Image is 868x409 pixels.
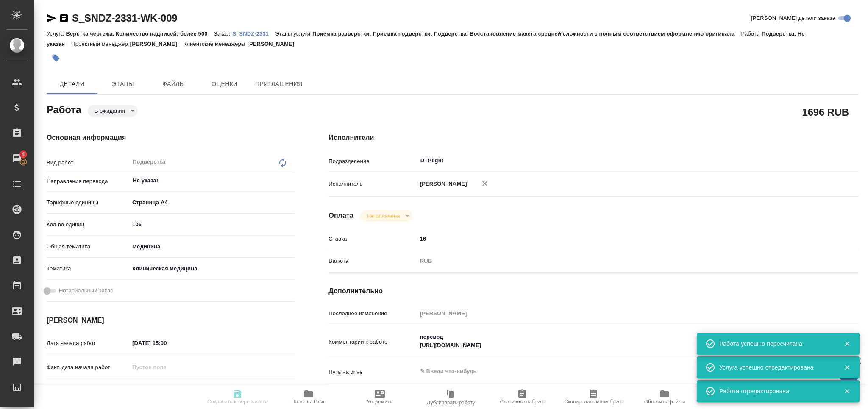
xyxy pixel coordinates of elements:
p: Общая тематика [47,242,129,251]
p: Валюта [328,257,417,265]
p: [PERSON_NAME] [417,180,467,188]
p: Факт. дата начала работ [47,363,129,372]
button: Закрыть [838,387,856,395]
button: Удалить исполнителя [476,174,494,193]
textarea: перевод [URL][DOMAIN_NAME] [417,330,815,353]
h4: Исполнители [328,133,859,143]
button: Скопировать ссылку [59,13,69,23]
span: Обновить файлы [644,399,685,405]
input: ✎ Введи что-нибудь [129,383,203,395]
span: Скопировать бриф [500,399,544,405]
span: [PERSON_NAME] детали заказа [751,14,835,22]
button: Скопировать ссылку для ЯМессенджера [47,13,57,23]
div: Страница А4 [129,195,295,210]
input: ✎ Введи что-нибудь [129,218,295,231]
div: Работа отредактирована [719,387,831,395]
span: Скопировать мини-бриф [564,399,622,405]
span: Дублировать работу [427,400,475,406]
button: Добавить тэг [47,49,65,67]
p: [PERSON_NAME] [130,41,184,47]
p: Тематика [47,264,129,273]
p: Вид работ [47,159,129,167]
span: Папка на Drive [291,399,326,405]
span: Этапы [103,79,143,89]
div: Работа успешно пересчитана [719,339,831,348]
button: В ожидании [92,107,128,114]
span: Нотариальный заказ [59,287,113,295]
button: Скопировать мини-бриф [558,385,629,409]
p: Тарифные единицы [47,198,129,207]
a: S_SNDZ-2331 [232,30,275,37]
button: Сохранить и пересчитать [202,385,273,409]
p: Услуга [47,31,66,37]
input: Пустое поле [129,361,203,373]
span: Файлы [153,79,194,89]
p: Приемка разверстки, Приемка подверстки, Подверстка, Восстановление макета средней сложности с пол... [312,31,741,37]
p: Дата начала работ [47,339,129,348]
p: Верстка чертежа. Количество надписей: более 500 [66,31,214,37]
input: ✎ Введи что-нибудь [417,233,815,245]
span: 4 [17,150,30,159]
span: Оценки [204,79,245,89]
p: Проектный менеджер [71,41,130,47]
span: Уведомить [367,399,392,405]
div: Клиническая медицина [129,262,295,276]
span: Приглашения [255,79,303,89]
input: Пустое поле [417,307,815,320]
input: ✎ Введи что-нибудь [129,337,203,349]
p: S_SNDZ-2331 [232,31,275,37]
h4: Основная информация [47,133,295,143]
span: Детали [52,79,92,89]
h4: Оплата [328,211,353,221]
button: Папка на Drive [273,385,344,409]
p: [PERSON_NAME] [247,41,300,47]
h2: 1696 RUB [802,105,849,119]
div: RUB [417,254,815,268]
button: Обновить файлы [629,385,700,409]
button: Закрыть [838,364,856,371]
a: S_SNDZ-2331-WK-009 [72,12,177,24]
p: Заказ: [214,31,232,37]
p: Клиентские менеджеры [184,41,248,47]
button: Скопировать бриф [487,385,558,409]
p: Подразделение [328,157,417,166]
p: Путь на drive [328,368,417,376]
p: Работа [741,31,762,37]
h2: Работа [47,101,81,117]
a: 4 [2,148,32,169]
button: Закрыть [838,340,856,348]
h4: Дополнительно [328,286,859,296]
div: Медицина [129,239,295,254]
div: В ожидании [360,210,412,222]
div: В ожидании [88,105,138,117]
span: Сохранить и пересчитать [207,399,267,405]
button: Уведомить [344,385,415,409]
p: Последнее изменение [328,309,417,318]
button: Дублировать работу [415,385,487,409]
button: Open [810,160,812,161]
button: Open [290,180,292,181]
p: Комментарий к работе [328,338,417,346]
p: Этапы услуги [275,31,312,37]
p: Ставка [328,235,417,243]
p: Исполнитель [328,180,417,188]
p: Кол-во единиц [47,220,129,229]
p: Направление перевода [47,177,129,186]
h4: [PERSON_NAME] [47,315,295,326]
button: Не оплачена [364,212,402,220]
div: Услуга успешно отредактирована [719,363,831,372]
